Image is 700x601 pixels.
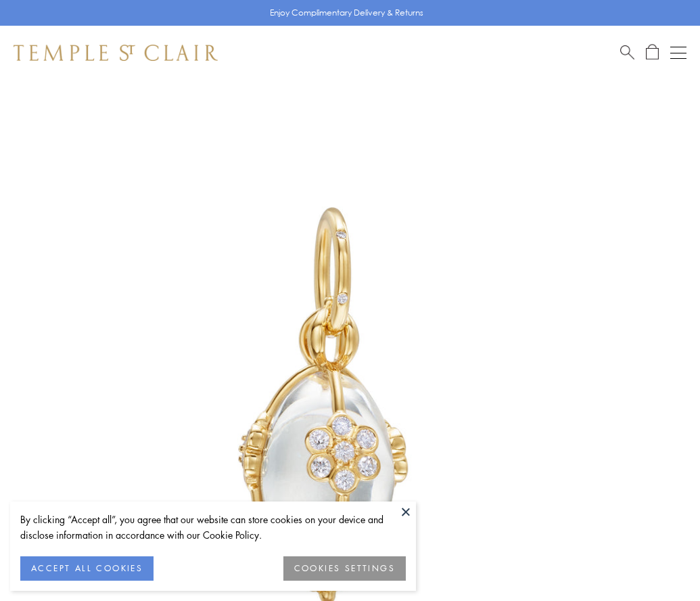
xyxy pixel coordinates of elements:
[14,45,218,61] img: Temple St. Clair
[670,45,686,61] button: Open navigation
[270,6,423,20] p: Enjoy Complimentary Delivery & Returns
[646,44,659,61] a: Open Shopping Bag
[20,512,406,543] div: By clicking “Accept all”, you agree that our website can store cookies on your device and disclos...
[283,556,406,581] button: COOKIES SETTINGS
[620,44,634,61] a: Search
[20,556,154,581] button: ACCEPT ALL COOKIES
